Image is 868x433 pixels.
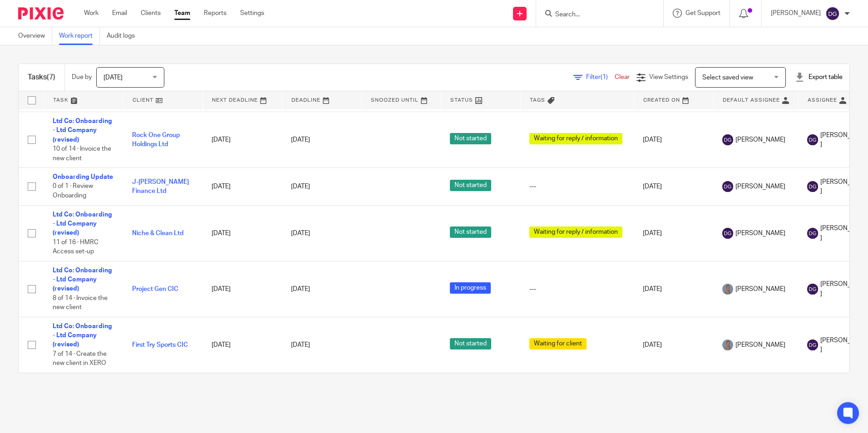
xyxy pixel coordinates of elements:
a: Settings [240,9,264,18]
a: Project Gen CIC [132,286,178,292]
span: In progress [450,282,491,294]
a: Ltd Co: Onboarding - Ltd Company (revised) [53,212,112,236]
span: 11 of 16 · HMRC Access set-up [53,239,99,255]
span: Not started [450,180,491,191]
p: [PERSON_NAME] [771,9,821,18]
span: Select saved view [702,74,753,81]
a: Niche & Clean Ltd [132,230,183,236]
span: Waiting for reply / information [529,133,622,144]
td: [DATE] [634,261,713,317]
span: 8 of 14 · Invoice the new client [53,295,108,311]
h1: Tasks [28,73,55,82]
a: Work [84,9,99,18]
span: [PERSON_NAME] [735,285,785,294]
a: First Try Sports CIC [132,342,188,348]
img: svg%3E [807,181,818,192]
a: Clients [141,9,161,18]
a: Onboarding Update [53,174,113,180]
a: Ltd Co: Onboarding - Ltd Company (revised) [53,118,112,143]
span: Waiting for client [529,338,587,349]
div: Export table [795,73,843,82]
div: --- [529,182,625,191]
td: [DATE] [634,205,713,261]
td: [DATE] [202,317,282,373]
div: [DATE] [291,340,352,349]
a: Work report [59,27,100,45]
td: [DATE] [634,112,713,168]
td: [DATE] [202,112,282,168]
td: [DATE] [202,205,282,261]
span: 0 of 1 · Review Onboarding [53,183,93,199]
img: svg%3E [722,134,733,145]
p: Due by [72,73,92,82]
span: [PERSON_NAME] [735,340,785,349]
img: James%20Headshot.png [722,340,733,350]
td: [DATE] [202,261,282,317]
a: Overview [18,27,52,45]
a: Rock One Group Holdings Ltd [132,132,180,148]
img: svg%3E [722,228,733,239]
a: Audit logs [107,27,142,45]
div: [DATE] [291,229,352,238]
img: svg%3E [722,181,733,192]
span: Tags [530,98,545,103]
a: J-[PERSON_NAME] Finance Ltd [132,179,189,194]
a: Ltd Co: Onboarding - Ltd Company (revised) [53,267,112,292]
span: (7) [47,74,55,81]
span: [PERSON_NAME] [735,135,785,144]
span: [DATE] [104,74,123,81]
span: 10 of 14 · Invoice the new client [53,146,111,162]
span: Get Support [686,10,720,16]
img: Pixie [18,7,64,20]
div: [DATE] [291,285,352,294]
td: [DATE] [634,168,713,205]
span: Not started [450,226,491,238]
td: [DATE] [634,317,713,373]
span: Not started [450,133,491,144]
img: svg%3E [807,284,818,295]
img: James%20Headshot.png [722,284,733,295]
div: --- [529,285,625,294]
span: View Settings [649,74,688,80]
div: [DATE] [291,182,352,191]
img: svg%3E [807,340,818,350]
img: svg%3E [807,134,818,145]
a: Email [112,9,127,18]
span: (1) [601,74,608,80]
span: Not started [450,338,491,349]
input: Search [554,11,636,19]
div: [DATE] [291,135,352,144]
img: svg%3E [825,6,840,21]
span: 7 of 14 · Create the new client in XERO [53,351,107,367]
a: Team [174,9,190,18]
span: Waiting for reply / information [529,226,622,238]
span: Filter [586,74,615,80]
a: Ltd Co: Onboarding - Ltd Company (revised) [53,323,112,348]
span: [PERSON_NAME] [735,182,785,191]
span: [PERSON_NAME] [735,229,785,238]
td: [DATE] [202,168,282,205]
a: Clear [615,74,630,80]
a: Reports [204,9,227,18]
img: svg%3E [807,228,818,239]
